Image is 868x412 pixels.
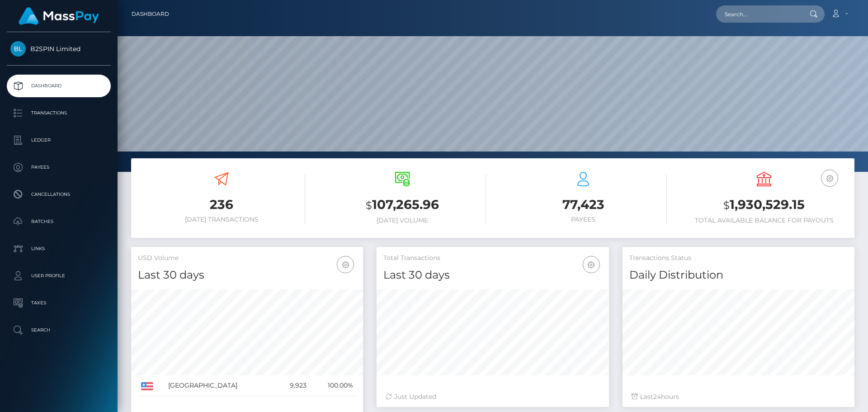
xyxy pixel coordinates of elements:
[7,156,111,179] a: Payees
[165,375,276,396] td: [GEOGRAPHIC_DATA]
[7,319,111,341] a: Search
[10,242,107,256] p: Links
[132,5,169,24] a: Dashboard
[680,217,848,224] h6: Total Available Balance for Payouts
[7,129,111,152] a: Ledger
[10,323,107,337] p: Search
[500,216,667,223] h6: Payees
[19,7,99,25] img: MassPay Logo
[138,254,356,263] h5: USD Volume
[10,269,107,283] p: User Profile
[138,196,305,213] h3: 236
[7,183,111,206] a: Cancellations
[7,265,111,287] a: User Profile
[7,210,111,233] a: Batches
[7,75,111,97] a: Dashboard
[138,267,356,283] h4: Last 30 days
[629,267,848,283] h4: Daily Distribution
[723,199,730,212] small: $
[10,296,107,310] p: Taxes
[366,199,372,212] small: $
[138,216,305,223] h6: [DATE] Transactions
[7,102,111,124] a: Transactions
[10,188,107,201] p: Cancellations
[383,254,602,263] h5: Total Transactions
[7,237,111,260] a: Links
[141,382,153,390] img: US.png
[653,393,661,401] span: 24
[383,267,602,283] h4: Last 30 days
[680,196,848,214] h3: 1,930,529.15
[7,45,111,53] span: B2SPIN Limited
[276,375,310,396] td: 9,923
[10,41,26,57] img: B2SPIN Limited
[10,133,107,147] p: Ledger
[386,392,599,402] div: Just Updated
[7,292,111,314] a: Taxes
[319,196,486,214] h3: 107,265.96
[629,254,848,263] h5: Transactions Status
[10,79,107,93] p: Dashboard
[310,375,356,396] td: 100.00%
[10,215,107,228] p: Batches
[10,106,107,120] p: Transactions
[10,161,107,174] p: Payees
[319,217,486,224] h6: [DATE] Volume
[500,196,667,213] h3: 77,423
[632,392,845,402] div: Last hours
[716,5,801,23] input: Search...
